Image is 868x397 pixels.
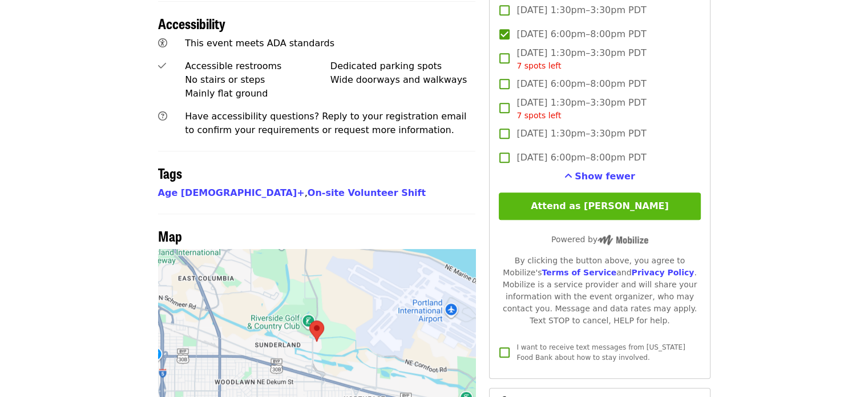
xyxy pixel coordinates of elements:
i: universal-access icon [158,38,167,49]
div: By clicking the button above, you agree to Mobilize's and . Mobilize is a service provider and wi... [499,255,700,327]
span: [DATE] 1:30pm–3:30pm PDT [516,96,646,122]
span: [DATE] 1:30pm–3:30pm PDT [516,127,646,141]
div: Accessible restrooms [185,59,330,73]
div: Mainly flat ground [185,87,330,101]
span: [DATE] 6:00pm–8:00pm PDT [516,77,646,91]
span: [DATE] 6:00pm–8:00pm PDT [516,27,646,41]
span: Powered by [551,235,648,244]
a: Privacy Policy [631,268,694,277]
span: Accessibility [158,13,225,33]
span: [DATE] 1:30pm–3:30pm PDT [516,46,646,72]
button: See more timeslots [564,170,635,183]
span: This event meets ADA standards [185,38,334,49]
span: Show fewer [575,171,635,182]
span: [DATE] 6:00pm–8:00pm PDT [516,151,646,165]
i: question-circle icon [158,111,167,122]
i: check icon [158,61,166,71]
span: Have accessibility questions? Reply to your registration email to confirm your requirements or re... [185,111,466,135]
span: Tags [158,163,182,183]
div: Wide doorways and walkways [330,73,476,87]
a: Terms of Service [542,268,616,277]
img: Powered by Mobilize [597,235,648,245]
span: I want to receive text messages from [US_STATE] Food Bank about how to stay involved. [516,343,685,362]
span: 7 spots left [516,61,561,70]
a: On-site Volunteer Shift [308,187,426,198]
button: Attend as [PERSON_NAME] [499,193,700,220]
div: Dedicated parking spots [330,59,476,73]
span: [DATE] 1:30pm–3:30pm PDT [516,3,646,17]
span: Map [158,226,182,246]
a: Age [DEMOGRAPHIC_DATA]+ [158,187,305,198]
span: , [158,187,308,198]
div: No stairs or steps [185,73,330,87]
span: 7 spots left [516,111,561,120]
